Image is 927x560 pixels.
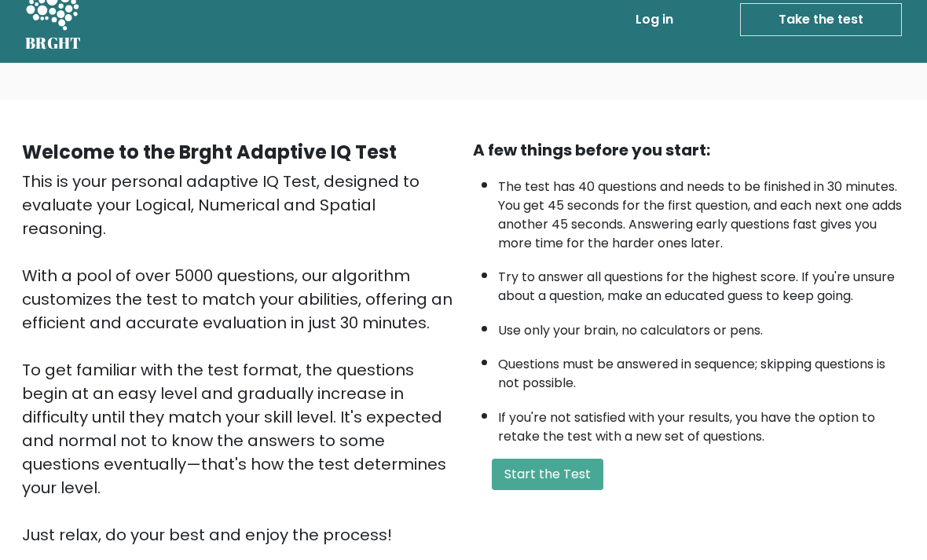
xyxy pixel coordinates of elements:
[473,138,905,162] div: A few things before you start:
[22,170,454,547] div: This is your personal adaptive IQ Test, designed to evaluate your Logical, Numerical and Spatial ...
[498,170,905,253] li: The test has 40 questions and needs to be finished in 30 minutes. You get 45 seconds for the firs...
[25,34,82,53] h5: BRGHT
[22,139,397,165] b: Welcome to the Brght Adaptive IQ Test
[740,3,902,36] a: Take the test
[629,4,680,35] a: Log in
[498,313,905,340] li: Use only your brain, no calculators or pens.
[492,459,603,490] button: Start the Test
[498,347,905,393] li: Questions must be answered in sequence; skipping questions is not possible.
[498,401,905,446] li: If you're not satisfied with your results, you have the option to retake the test with a new set ...
[498,260,905,306] li: Try to answer all questions for the highest score. If you're unsure about a question, make an edu...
